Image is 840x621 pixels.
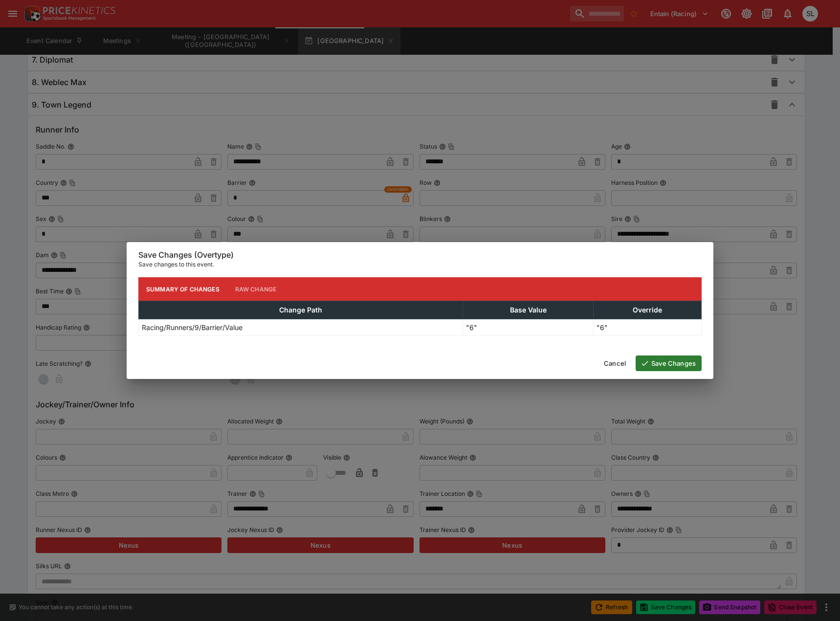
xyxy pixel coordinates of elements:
[636,355,702,371] button: Save Changes
[463,319,594,336] td: "6"
[598,355,632,371] button: Cancel
[593,319,701,336] td: "6"
[463,301,594,319] th: Base Value
[593,301,701,319] th: Override
[138,260,702,269] p: Save changes to this event.
[139,301,463,319] th: Change Path
[138,250,702,260] h6: Save Changes (Overtype)
[138,277,227,301] button: Summary of Changes
[142,322,243,333] p: Racing/Runners/9/Barrier/Value
[227,277,285,301] button: Raw Change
